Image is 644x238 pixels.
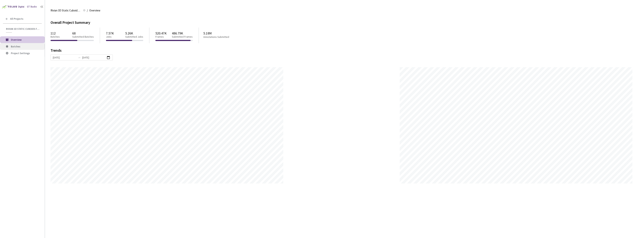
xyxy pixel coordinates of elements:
[125,35,143,38] p: Submitted Jobs
[78,56,81,59] span: swap-right
[27,5,37,9] div: GT Studio
[51,8,81,13] span: Rivian 3D Static Cuboids fixed[2024-25]
[11,51,30,55] span: Project Settings
[6,27,40,31] span: Rivian 3D Static Cuboids fixed[2024-25]
[155,35,167,38] p: Frames
[172,31,193,35] p: 486.79K
[172,35,193,38] p: Submitted Frames
[82,55,106,60] input: End date
[125,31,143,35] p: 5.26K
[53,55,76,60] input: Start date
[51,35,60,38] p: Batches
[11,38,22,41] span: Overview
[72,31,94,35] p: 68
[11,45,20,48] span: Batches
[51,31,60,35] p: 112
[203,31,244,35] p: 5.18M
[155,31,167,35] p: 520.47K
[51,19,638,25] div: Overall Project Summary
[106,31,114,35] p: 7.57K
[72,35,94,38] p: Submitted Batches
[10,17,23,20] span: All Projects
[203,35,244,39] p: Annotations Submitted
[51,48,633,54] div: Trends
[87,8,88,13] li: /
[78,56,81,59] span: to
[106,35,114,38] p: Jobs
[89,8,100,13] span: Overview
